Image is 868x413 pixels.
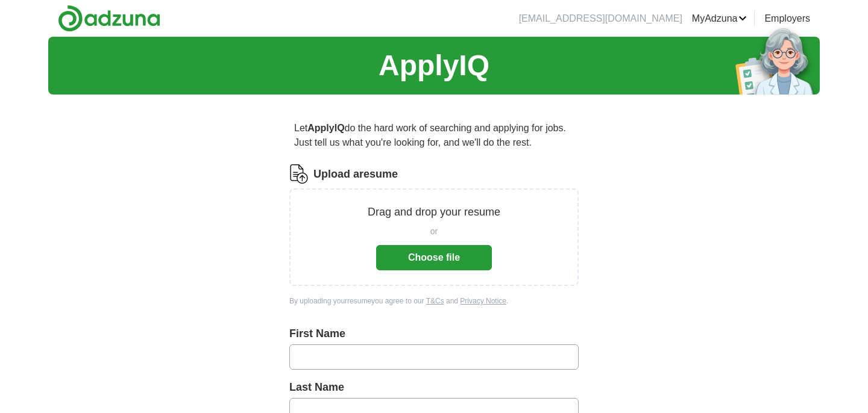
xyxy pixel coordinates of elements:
[376,245,492,270] button: Choose file
[430,225,438,238] span: or
[289,116,579,155] p: Let do the hard work of searching and applying for jobs. Just tell us what you're looking for, an...
[313,166,398,182] label: Upload a resume
[289,296,579,306] div: By uploading your resume you agree to our and .
[289,379,579,396] label: Last Name
[692,11,747,26] a: MyAdzuna
[426,297,444,305] a: T&Cs
[368,204,500,220] p: Drag and drop your resume
[519,11,682,26] li: [EMAIL_ADDRESS][DOMAIN_NAME]
[289,326,579,342] label: First Name
[307,123,344,133] strong: ApplyIQ
[289,164,309,184] img: CV Icon
[764,11,810,26] a: Employers
[460,297,506,305] a: Privacy Notice
[58,5,160,32] img: Adzuna logo
[379,44,489,87] h1: ApplyIQ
